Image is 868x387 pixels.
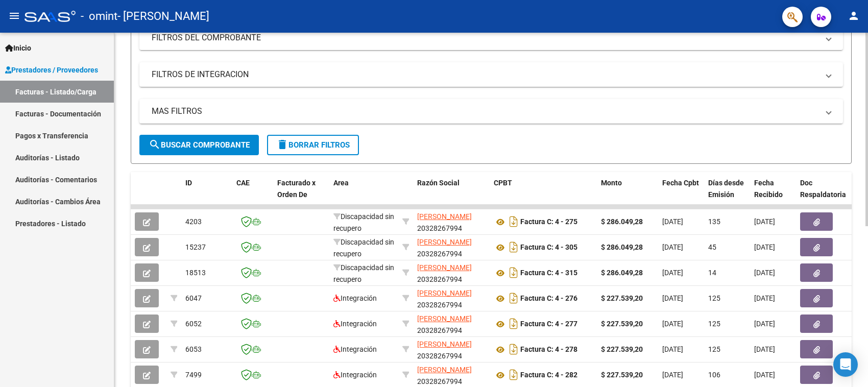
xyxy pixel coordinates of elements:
mat-icon: menu [8,10,20,22]
strong: Factura C: 4 - 276 [520,295,577,303]
span: 14 [708,269,716,277]
div: 20328267994 [417,364,486,385]
strong: Factura C: 4 - 315 [520,269,577,277]
datatable-header-cell: Días desde Emisión [704,172,750,217]
div: 20328267994 [417,287,486,309]
div: 20328267994 [417,313,486,334]
span: 125 [708,294,720,302]
strong: Factura C: 4 - 282 [520,371,577,379]
strong: $ 227.539,20 [601,320,643,328]
span: [PERSON_NAME] [417,289,472,297]
span: [PERSON_NAME] [417,263,472,272]
span: Discapacidad sin recupero [333,238,394,258]
span: Borrar Filtros [276,140,350,150]
mat-panel-title: FILTROS DE INTEGRACION [152,69,818,80]
datatable-header-cell: Razón Social [413,172,490,217]
span: 4203 [185,217,202,226]
span: Razón Social [417,179,460,187]
span: - [PERSON_NAME] [117,5,209,28]
span: Integración [333,371,377,379]
span: [DATE] [754,243,775,251]
span: [DATE] [754,371,775,379]
strong: Factura C: 4 - 278 [520,346,577,354]
span: [DATE] [662,345,683,353]
span: Días desde Emisión [708,179,744,199]
span: Integración [333,345,377,353]
span: [DATE] [662,320,683,328]
span: 15237 [185,243,206,251]
strong: Factura C: 4 - 277 [520,320,577,328]
strong: $ 227.539,20 [601,345,643,353]
span: [DATE] [662,217,683,226]
span: Fecha Recibido [754,179,783,199]
span: [DATE] [662,371,683,379]
strong: $ 227.539,20 [601,294,643,302]
span: CPBT [494,179,512,187]
span: [PERSON_NAME] [417,238,472,246]
i: Descargar documento [507,316,520,332]
strong: $ 286.049,28 [601,243,643,251]
strong: $ 286.049,28 [601,217,643,226]
i: Descargar documento [507,367,520,383]
span: 135 [708,217,720,226]
strong: $ 286.049,28 [601,269,643,277]
span: 6047 [185,294,202,302]
datatable-header-cell: Fecha Recibido [750,172,796,217]
span: Prestadores / Proveedores [5,64,98,76]
datatable-header-cell: Area [329,172,398,217]
datatable-header-cell: Doc Respaldatoria [796,172,857,217]
mat-panel-title: FILTROS DEL COMPROBANTE [152,32,818,43]
span: 106 [708,371,720,379]
div: 20328267994 [417,211,486,232]
span: [PERSON_NAME] [417,315,472,323]
datatable-header-cell: Fecha Cpbt [658,172,704,217]
span: 6053 [185,345,202,353]
span: [DATE] [754,269,775,277]
span: 6052 [185,320,202,328]
mat-panel-title: MAS FILTROS [152,106,818,117]
span: 7499 [185,371,202,379]
span: [DATE] [754,320,775,328]
div: Open Intercom Messenger [833,352,858,377]
span: [PERSON_NAME] [417,212,472,221]
span: Integración [333,320,377,328]
mat-expansion-panel-header: FILTROS DE INTEGRACION [139,62,843,87]
i: Descargar documento [507,264,520,281]
span: 18513 [185,269,206,277]
strong: Factura C: 4 - 275 [520,218,577,226]
mat-icon: delete [276,138,288,151]
mat-expansion-panel-header: FILTROS DEL COMPROBANTE [139,26,843,50]
datatable-header-cell: CAE [232,172,273,217]
button: Buscar Comprobante [139,135,259,155]
span: Doc Respaldatoria [800,179,846,199]
span: - omint [81,5,117,28]
span: Discapacidad sin recupero [333,263,394,283]
strong: $ 227.539,20 [601,371,643,379]
span: Monto [601,179,622,187]
button: Borrar Filtros [267,135,359,155]
strong: Factura C: 4 - 305 [520,244,577,252]
span: 125 [708,320,720,328]
span: ID [185,179,192,187]
i: Descargar documento [507,341,520,357]
span: [DATE] [662,269,683,277]
span: Fecha Cpbt [662,179,699,187]
span: Discapacidad sin recupero [333,212,394,232]
datatable-header-cell: CPBT [490,172,597,217]
span: CAE [236,179,250,187]
span: 45 [708,243,716,251]
div: 20328267994 [417,262,486,283]
mat-icon: person [848,10,860,22]
span: Facturado x Orden De [277,179,316,199]
datatable-header-cell: ID [181,172,232,217]
span: [DATE] [754,294,775,302]
span: [DATE] [754,345,775,353]
mat-icon: search [149,138,161,151]
span: [DATE] [662,294,683,302]
span: Buscar Comprobante [149,140,250,150]
i: Descargar documento [507,213,520,230]
datatable-header-cell: Facturado x Orden De [273,172,329,217]
datatable-header-cell: Monto [597,172,658,217]
span: [PERSON_NAME] [417,340,472,348]
span: Inicio [5,42,31,54]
